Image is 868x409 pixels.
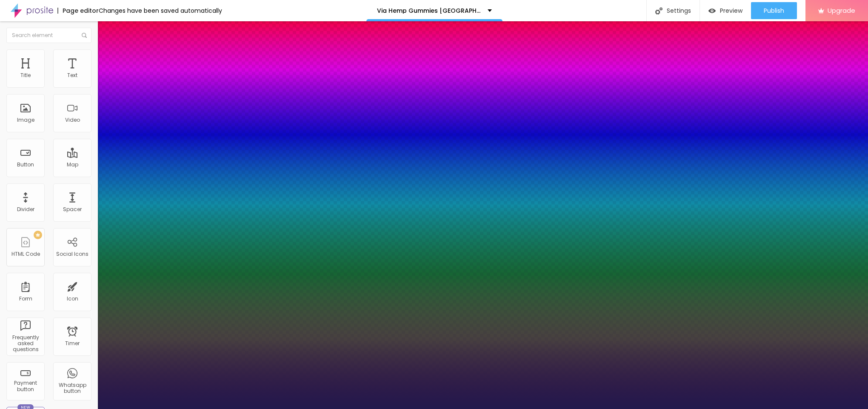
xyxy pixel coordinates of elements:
div: Video [65,117,80,123]
span: Preview [720,7,742,14]
div: Timer [65,340,80,346]
div: Image [17,117,34,123]
div: Divider [17,206,34,212]
div: Title [20,72,31,78]
div: Whatsapp button [55,382,89,395]
p: Via Hemp Gummies [GEOGRAPHIC_DATA] [377,8,481,14]
div: Social Icons [56,251,89,257]
div: Icon [67,296,78,302]
div: Changes have been saved automatically [99,8,222,14]
div: Text [67,72,77,78]
div: Button [17,162,34,168]
img: Icone [82,33,87,38]
img: Icone [655,7,662,14]
div: Payment button [9,380,42,392]
span: Publish [764,7,784,14]
span: Upgrade [828,7,855,14]
button: Preview [700,2,751,19]
div: Form [19,296,32,302]
div: HTML Code [11,251,40,257]
button: Publish [751,2,797,19]
img: view-1.svg [708,7,716,14]
div: Map [67,162,78,168]
div: Frequently asked questions [9,335,42,353]
input: Search element [6,28,91,43]
div: Page editor [57,8,99,14]
div: Spacer [63,206,82,212]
